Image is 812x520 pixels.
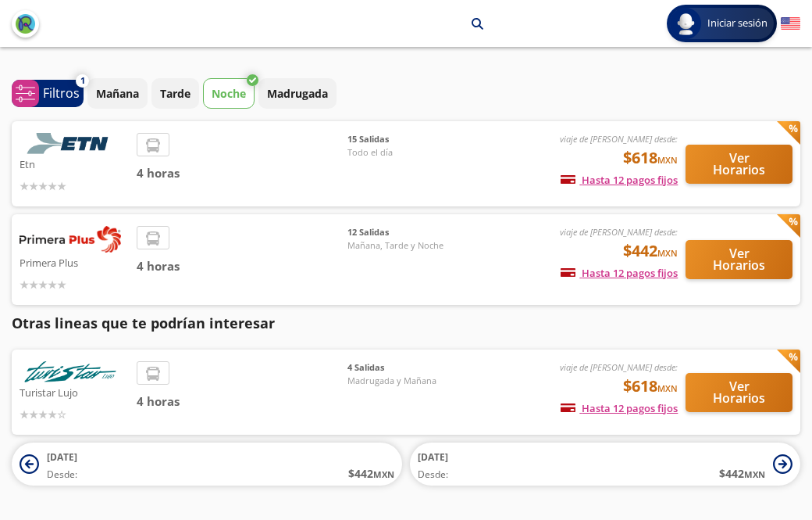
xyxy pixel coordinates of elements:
[623,146,678,170] span: $618
[12,80,84,107] button: 1Filtros
[623,375,678,398] span: $618
[349,16,460,32] p: [GEOGRAPHIC_DATA]
[12,443,402,486] button: [DATE]Desde:$442MXN
[657,154,678,166] small: MXN
[560,361,678,373] em: viaje de [PERSON_NAME] desde:
[203,78,255,109] button: Noche
[347,239,457,253] span: Mañana, Tarde y Noche
[12,313,800,334] p: Otras lineas que te podrían interesar
[418,468,448,482] span: Desde:
[20,154,129,173] p: Etn
[12,10,39,38] button: back
[80,74,85,88] span: 1
[137,257,347,275] span: 4 horas
[20,133,121,154] img: Etn
[347,226,457,239] span: 12 Salidas
[137,164,347,182] span: 4 horas
[20,253,129,271] p: Primera Plus
[151,78,199,109] button: Tarde
[744,468,765,480] small: MXN
[20,361,121,382] img: Turistar Lujo
[410,443,800,486] button: [DATE]Desde:$442MXN
[561,173,678,187] span: Hasta 12 pagos fijos
[347,133,457,146] span: 15 Salidas
[137,393,347,411] span: 4 horas
[347,375,457,388] span: Madrugada y Mañana
[96,85,139,102] p: Mañana
[781,14,800,34] button: English
[560,133,678,145] em: viaje de [PERSON_NAME] desde:
[719,465,765,482] span: $ 442
[347,361,457,375] span: 4 Salidas
[418,450,448,464] span: [DATE]
[701,16,774,31] span: Iniciar sesión
[258,78,337,109] button: Madrugada
[347,146,457,160] span: Todo el día
[623,239,678,263] span: $442
[219,16,329,32] p: [GEOGRAPHIC_DATA]
[657,247,678,259] small: MXN
[686,373,792,412] button: Ver Horarios
[47,468,77,482] span: Desde:
[561,266,678,280] span: Hasta 12 pagos fijos
[43,84,80,102] p: Filtros
[212,85,246,102] p: Noche
[373,468,394,480] small: MXN
[20,382,129,401] p: Turistar Lujo
[561,401,678,415] span: Hasta 12 pagos fijos
[267,85,328,102] p: Madrugada
[686,145,792,184] button: Ver Horarios
[47,450,77,464] span: [DATE]
[160,85,191,102] p: Tarde
[87,78,148,109] button: Mañana
[657,382,678,394] small: MXN
[560,226,678,238] em: viaje de [PERSON_NAME] desde:
[686,240,792,279] button: Ver Horarios
[20,226,121,253] img: Primera Plus
[348,465,394,482] span: $ 442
